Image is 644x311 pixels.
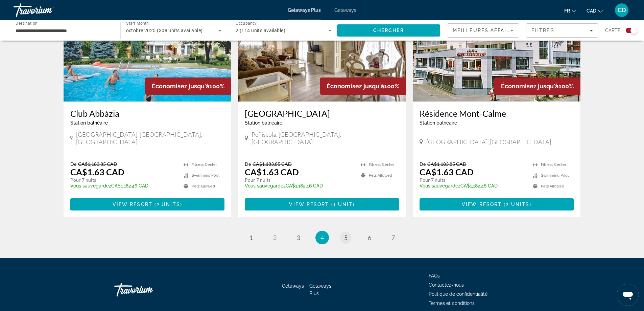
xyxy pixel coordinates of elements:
span: CAD [587,8,596,14]
iframe: Bouton de lancement de la fenêtre de messagerie [617,284,639,306]
a: Travorium [14,1,81,19]
span: CA$1,183.85 CAD [253,161,292,167]
span: Pets Allowed [192,184,215,188]
span: Filtres [531,28,554,33]
span: ( ) [152,202,182,207]
span: Station balnéaire [245,120,282,126]
a: Getaways Plus [309,283,331,296]
span: View Resort [462,202,502,207]
mat-select: Sort by [453,26,514,35]
span: 1 unit [333,202,353,207]
span: ( ) [329,202,355,207]
a: Termes et conditions [429,301,475,306]
a: Résidence Mont-Calme [420,108,574,118]
p: Pour 7 nuits [420,177,526,183]
nav: Pagination [64,231,581,244]
span: Pets Allowed [369,173,392,178]
button: View Resort(2 units) [70,198,225,210]
span: Économisez jusqu'à [501,83,558,90]
span: Économisez jusqu'à [327,83,384,90]
span: Occupancy [236,21,257,26]
span: 4 [320,234,324,241]
span: Pets Allowed [541,184,564,188]
span: CA$1,183.85 CAD [427,161,467,167]
a: Getaways [282,283,304,289]
span: [GEOGRAPHIC_DATA], [GEOGRAPHIC_DATA] [426,138,551,146]
a: Contactez-nous [429,282,464,288]
span: 2 units [506,202,529,207]
a: [GEOGRAPHIC_DATA] [245,108,399,118]
span: ( ) [502,202,531,207]
a: Getaways Plus [288,7,321,13]
a: Politique de confidentialité [429,291,487,297]
span: 3 [297,234,300,241]
span: De [420,161,426,167]
p: CA$1,182.46 CAD [245,183,354,188]
p: Pour 7 nuits [70,177,177,183]
span: 2 [273,234,277,241]
a: Club Abbázia [70,108,225,118]
span: Station balnéaire [420,120,457,126]
span: CD [618,7,626,14]
input: Select destination [16,27,112,35]
a: View Resort(2 units) [420,198,574,210]
span: Station balnéaire [70,120,108,126]
span: fr [564,8,570,14]
span: 2 (114 units available) [236,28,285,33]
p: CA$1.63 CAD [420,167,474,177]
span: Vous sauvegardez [420,183,460,188]
span: De [245,161,251,167]
span: 6 [368,234,371,241]
span: octobre 2025 (308 units available) [126,28,203,33]
span: Vous sauvegardez [245,183,286,188]
a: Go Home [114,280,182,300]
span: De [70,161,76,167]
span: Swimming Pool [192,173,219,178]
p: CA$1,182.46 CAD [420,183,526,188]
span: 7 [391,234,395,241]
div: 100% [494,77,580,95]
button: User Menu [613,3,630,17]
button: Change language [564,6,576,16]
span: Chercher [373,28,404,33]
span: Fitness Center [369,162,394,167]
span: Peñíscola, [GEOGRAPHIC_DATA], [GEOGRAPHIC_DATA] [252,131,399,146]
span: 1 [249,234,253,241]
span: CA$1,183.85 CAD [78,161,117,167]
a: FAQs [429,273,440,279]
span: Carte [605,26,621,35]
span: View Resort [289,202,329,207]
span: Meilleures affaires [453,28,518,33]
a: Getaways [334,7,356,13]
span: Fitness Center [192,162,217,167]
button: Search [337,24,440,37]
span: Économisez jusqu'à [152,83,209,90]
button: View Resort(1 unit) [245,198,399,210]
button: Filters [526,23,598,38]
button: Change currency [587,6,603,16]
span: Swimming Pool [541,173,569,178]
p: CA$1.63 CAD [70,167,124,177]
span: Fitness Center [541,162,566,167]
span: View Resort [113,202,152,207]
p: CA$1.63 CAD [245,167,299,177]
span: [GEOGRAPHIC_DATA], [GEOGRAPHIC_DATA], [GEOGRAPHIC_DATA] [76,131,224,146]
p: CA$1,182.46 CAD [70,183,177,188]
span: Start Month [126,21,149,26]
span: Destination [16,21,38,25]
span: Vous sauvegardez [70,183,111,188]
span: 5 [344,234,348,241]
div: 100% [145,77,231,95]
